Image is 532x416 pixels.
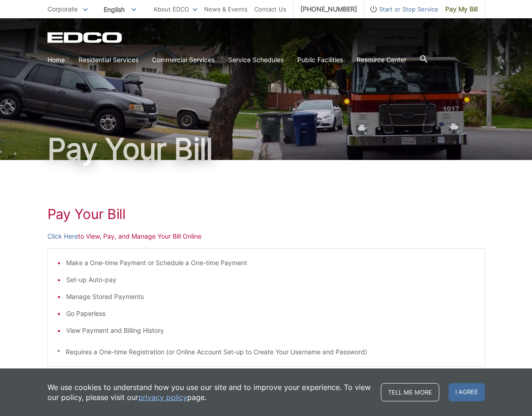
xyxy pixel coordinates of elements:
p: We use cookies to understand how you use our site and to improve your experience. To view our pol... [47,382,372,402]
span: Pay My Bill [445,4,478,14]
span: I agree [448,383,485,401]
a: Click Here [47,231,78,241]
a: About EDCO [153,4,197,14]
h1: Pay Your Bill [47,134,485,164]
a: Commercial Services [152,55,215,65]
a: Home [47,55,65,65]
a: Tell me more [381,383,439,401]
a: Resource Center [357,55,406,65]
a: privacy policy [138,392,187,402]
p: to View, Pay, and Manage Your Bill Online [47,231,485,241]
a: News & Events [204,4,248,14]
a: Service Schedules [228,55,284,65]
a: EDCD logo. Return to the homepage. [47,32,123,43]
li: Make a One-time Payment or Schedule a One-time Payment [66,258,475,268]
a: Contact Us [254,4,286,14]
span: Corporate [47,5,78,13]
a: Public Facilities [297,55,343,65]
li: Manage Stored Payments [66,292,475,302]
p: * Requires a One-time Registration (or Online Account Set-up to Create Your Username and Password) [57,347,475,357]
a: Residential Services [79,55,138,65]
span: English [97,2,143,17]
li: Go Paperless [66,309,475,319]
li: View Payment and Billing History [66,325,475,336]
li: Set-up Auto-pay [66,275,475,285]
h1: Pay Your Bill [47,206,485,222]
